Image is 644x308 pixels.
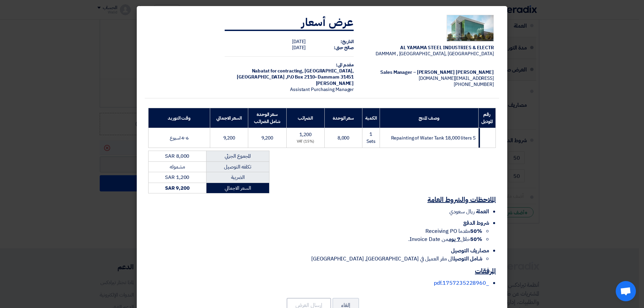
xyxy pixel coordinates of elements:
[616,281,636,301] div: Open chat
[248,108,286,128] th: سعر الوحدة شامل الضرائب
[341,38,354,45] strong: التاريخ:
[206,172,269,183] td: الضريبة
[476,208,489,216] span: العملة
[408,235,482,243] span: خلال من Invoice Date.
[170,134,189,142] span: 4-6 اسبوع
[449,208,475,216] span: ريال سعودي
[148,255,482,263] li: الى مقر العميل في [GEOGRAPHIC_DATA], [GEOGRAPHIC_DATA]
[434,279,489,287] a: _1757235228960.pdf
[419,75,494,82] span: [EMAIL_ADDRESS][DOMAIN_NAME]
[334,44,354,51] strong: صالح حتى:
[165,174,189,181] span: SAR 1,200
[289,139,322,145] div: (15%) VAT
[252,67,304,74] span: Nabatat for contracting,
[223,134,235,142] span: 9,200
[447,15,494,42] img: Company Logo
[206,151,269,162] td: المجموع الجزئي
[391,134,476,142] span: Repainting of Water Tank 18,000 liters S
[337,134,350,142] span: 8,000
[149,108,210,128] th: وقت التوريد
[453,255,482,263] strong: شامل التوصيل
[470,227,482,235] strong: 50%
[210,108,248,128] th: السعر الاجمالي
[425,227,482,235] span: مقدما Receiving PO
[149,151,206,162] td: SAR 8,000
[299,131,312,138] span: 1,200
[170,163,185,171] span: مشموله
[454,81,494,88] span: [PHONE_NUMBER]
[366,131,376,145] span: 1 Sets
[463,219,489,227] span: شروط الدفع
[292,44,305,51] span: [DATE]
[478,108,495,128] th: رقم الموديل
[427,194,496,205] u: الملاحظات والشروط العامة
[301,14,354,30] strong: عرض أسعار
[261,134,273,142] span: 9,200
[206,161,269,172] td: تكلفه التوصيل
[475,266,496,276] u: المرفقات
[286,108,324,128] th: الضرائب
[237,67,354,81] span: [GEOGRAPHIC_DATA], [GEOGRAPHIC_DATA] ,P.O Box 2110- Dammam 31451
[470,235,482,243] strong: 50%
[292,38,305,45] span: [DATE]
[376,50,494,57] span: DAMMAM , [GEOGRAPHIC_DATA], [GEOGRAPHIC_DATA]
[380,108,478,128] th: وصف المنتج
[364,45,494,51] div: AL YAMAMA STEEL INDUSTRIES & ELECTR
[449,235,460,243] u: 7 يوم
[316,80,354,87] span: [PERSON_NAME]
[451,247,489,255] span: مصاريف التوصيل
[364,69,494,75] div: [PERSON_NAME] [PERSON_NAME] – Sales Manager
[206,183,269,193] td: السعر الاجمالي
[165,184,190,192] strong: SAR 9,200
[324,108,362,128] th: سعر الوحدة
[290,86,354,93] span: Assistant Purchasing Manager
[362,108,380,128] th: الكمية
[336,61,354,68] strong: مقدم الى:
